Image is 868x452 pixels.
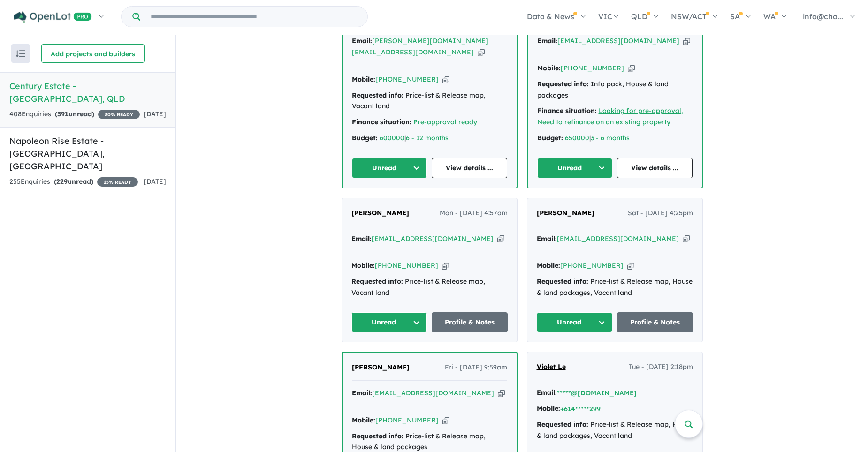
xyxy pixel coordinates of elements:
a: [PHONE_NUMBER] [560,261,624,270]
strong: Requested info: [537,277,588,286]
div: Price-list & Release map, Vacant land [351,276,508,299]
a: [EMAIL_ADDRESS][DOMAIN_NAME] [557,234,679,243]
span: [PERSON_NAME] [537,209,594,217]
strong: ( unread) [54,177,93,186]
button: Unread [537,158,613,178]
a: [PHONE_NUMBER] [561,64,624,72]
span: 229 [56,177,68,186]
button: Copy [683,36,690,46]
strong: Email: [351,234,372,243]
a: Violet Le [537,362,566,373]
strong: Finance situation: [537,106,597,115]
strong: Requested info: [351,277,403,286]
a: 6 - 12 months [406,134,449,142]
strong: Email: [537,234,557,243]
strong: Mobile: [537,261,560,270]
span: info@cha... [803,12,843,21]
span: Violet Le [537,362,566,371]
button: Copy [442,261,449,271]
h5: Century Estate - [GEOGRAPHIC_DATA] , QLD [9,80,166,105]
strong: Requested info: [537,80,589,88]
input: Try estate name, suburb, builder or developer [142,7,365,27]
div: 255 Enquir ies [9,176,138,188]
strong: Mobile: [537,404,560,413]
strong: Mobile: [537,64,561,72]
strong: Finance situation: [352,118,411,126]
strong: Budget: [537,134,563,142]
span: [PERSON_NAME] [351,209,409,217]
strong: Requested info: [352,432,404,440]
a: [EMAIL_ADDRESS][DOMAIN_NAME] [372,234,494,243]
span: 25 % READY [97,177,138,187]
button: Copy [478,47,485,57]
button: Copy [497,234,504,244]
div: Price-list & Release map, House & land packages, Vacant land [537,419,693,442]
button: Copy [683,234,690,244]
h5: Napoleon Rise Estate - [GEOGRAPHIC_DATA] , [GEOGRAPHIC_DATA] [9,135,166,173]
div: Price-list & Release map, Vacant land [352,90,507,113]
span: Fri - [DATE] 9:59am [445,362,507,373]
strong: Email: [537,37,557,45]
a: 650000 [565,134,589,142]
strong: Budget: [352,134,378,142]
strong: Requested info: [537,420,588,429]
button: Copy [442,75,449,84]
span: Mon - [DATE] 4:57am [440,208,508,219]
a: 600000 [380,134,404,142]
span: 391 [57,110,69,118]
div: Info pack, House & land packages [537,79,693,101]
div: | [352,133,507,144]
a: [PERSON_NAME] [351,208,409,219]
strong: Email: [352,37,372,45]
button: Unread [537,312,613,332]
strong: Email: [352,389,372,397]
a: Profile & Notes [432,312,508,332]
a: [PHONE_NUMBER] [375,261,438,270]
a: Pre-approval ready [413,118,477,126]
a: [PERSON_NAME] [537,208,594,219]
div: 408 Enquir ies [9,109,140,120]
a: View details ... [617,158,693,178]
a: 3 - 6 months [591,134,630,142]
a: [PHONE_NUMBER] [375,75,439,83]
button: Copy [628,63,635,73]
span: Tue - [DATE] 2:18pm [629,362,693,373]
a: Profile & Notes [617,312,693,332]
button: Copy [498,388,505,398]
span: [DATE] [144,177,166,186]
div: | [537,133,693,144]
span: Sat - [DATE] 4:25pm [628,208,693,219]
a: View details ... [432,158,507,178]
button: Copy [442,415,449,425]
a: [EMAIL_ADDRESS][DOMAIN_NAME] [557,37,679,45]
img: Openlot PRO Logo White [14,11,92,23]
strong: Mobile: [351,261,375,270]
strong: Mobile: [352,416,375,424]
a: [PERSON_NAME] [352,362,410,373]
a: [PHONE_NUMBER] [375,416,439,424]
a: [EMAIL_ADDRESS][DOMAIN_NAME] [372,389,494,397]
strong: Mobile: [352,75,375,83]
a: Looking for pre-approval, Need to refinance on an existing property [537,106,683,126]
span: [PERSON_NAME] [352,363,410,371]
button: Unread [352,158,427,178]
button: Add projects and builders [41,44,145,63]
span: [DATE] [144,110,166,118]
button: Unread [351,312,427,332]
div: Price-list & Release map, House & land packages, Vacant land [537,276,693,299]
button: Copy [627,261,634,271]
span: 30 % READY [98,110,140,119]
a: [PERSON_NAME][DOMAIN_NAME][EMAIL_ADDRESS][DOMAIN_NAME] [352,37,488,56]
img: sort.svg [16,50,25,57]
strong: ( unread) [55,110,94,118]
strong: Email: [537,388,557,397]
strong: Requested info: [352,91,404,99]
